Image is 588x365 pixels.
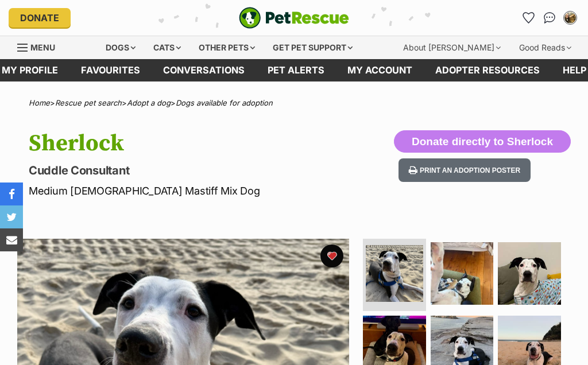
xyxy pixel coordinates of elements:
a: Home [29,98,50,107]
div: Dogs [98,36,144,59]
div: About [PERSON_NAME] [395,36,509,59]
a: conversations [152,59,256,81]
a: PetRescue [239,7,349,29]
div: Get pet support [265,36,361,59]
a: Favourites [69,59,152,81]
img: Photo of Sherlock [366,245,423,302]
img: Annika Morrison profile pic [564,12,576,24]
img: Photo of Sherlock [498,242,561,305]
button: My account [561,9,579,27]
a: Menu [17,36,63,57]
button: Print an adoption poster [399,158,531,182]
img: Photo of Sherlock [431,242,494,305]
button: favourite [320,244,343,267]
a: Dogs available for adoption [176,98,273,107]
img: logo-e224e6f780fb5917bec1dbf3a21bbac754714ae5b6737aabdf751b685950b380.svg [239,7,349,29]
a: Donate [9,8,71,28]
a: Adopter resources [424,59,551,81]
h1: Sherlock [29,130,361,157]
img: chat-41dd97257d64d25036548639549fe6c8038ab92f7586957e7f3b1b290dea8141.svg [544,12,556,24]
p: Cuddle Consultant [29,162,361,178]
ul: Account quick links [520,9,579,27]
a: Adopt a dog [127,98,171,107]
a: Pet alerts [256,59,336,81]
a: Conversations [540,9,559,27]
a: Rescue pet search [55,98,122,107]
div: Other pets [191,36,263,59]
a: Favourites [520,9,538,27]
a: My account [336,59,424,81]
button: Donate directly to Sherlock [394,130,571,153]
div: Good Reads [511,36,579,59]
p: Medium [DEMOGRAPHIC_DATA] Mastiff Mix Dog [29,183,361,199]
span: Menu [30,42,55,52]
div: Cats [145,36,189,59]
